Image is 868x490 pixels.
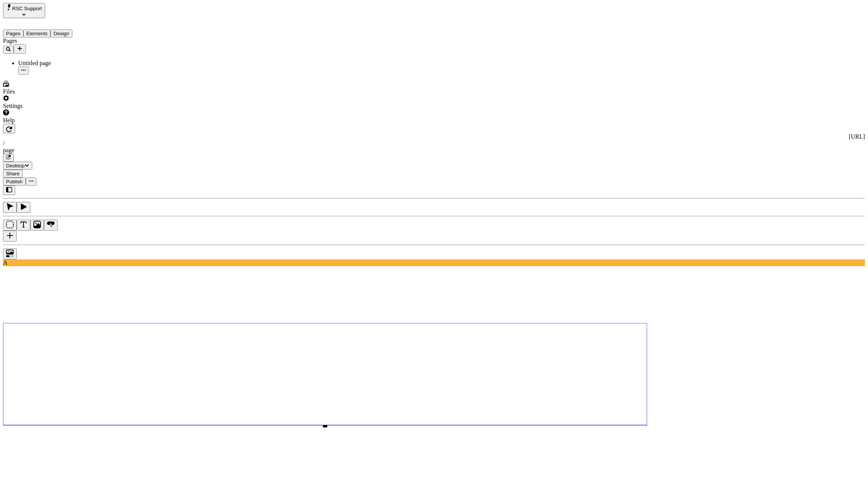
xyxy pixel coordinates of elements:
button: Desktop [3,162,32,170]
button: Pages [3,30,23,37]
span: Share [6,171,20,176]
button: Design [50,30,72,37]
button: Share [3,170,23,178]
div: [URL] [3,133,865,140]
div: page [3,147,865,154]
button: Select site [3,3,45,18]
div: Settings [3,103,108,109]
div: Files [3,88,108,95]
button: Button [44,220,58,231]
button: Elements [23,30,51,37]
button: Box [3,220,17,231]
span: Desktop [6,163,25,169]
div: Untitled page [18,60,108,67]
div: Help [3,117,108,124]
button: Add new [14,44,26,54]
span: Publish [6,179,23,184]
span: RSC Support [12,6,42,11]
div: / [3,140,865,147]
button: Text [17,220,30,231]
div: A [3,259,865,266]
div: Pages [3,37,108,44]
button: Image [30,220,44,231]
p: Cookie Test Route [3,6,111,13]
button: Publish [3,178,26,186]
